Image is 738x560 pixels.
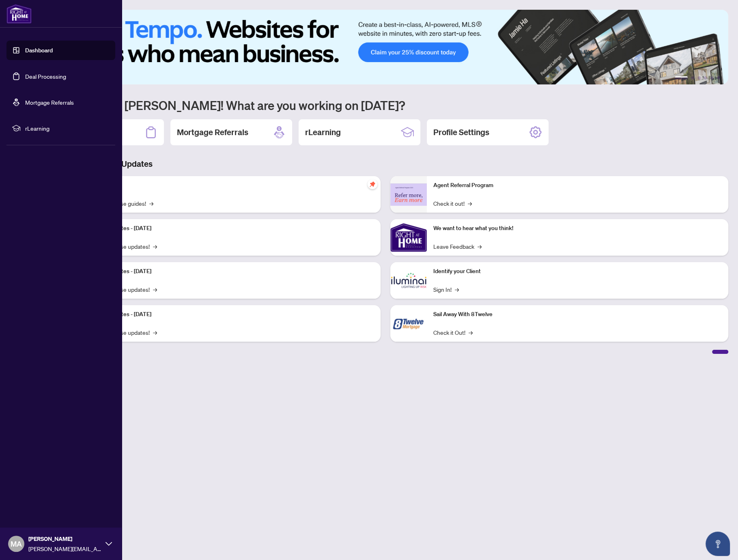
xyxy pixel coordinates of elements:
p: Platform Updates - [DATE] [85,224,374,233]
p: Platform Updates - [DATE] [85,310,374,319]
h2: Mortgage Referrals [177,127,248,138]
span: → [149,199,153,208]
h2: Profile Settings [433,127,489,138]
img: Slide 0 [42,10,728,84]
h2: rLearning [305,127,341,138]
button: Open asap [706,532,730,556]
button: 4 [704,76,707,80]
a: Leave Feedback→ [433,242,482,251]
p: Platform Updates - [DATE] [85,267,374,276]
button: 5 [710,76,714,80]
a: Mortgage Referrals [25,99,74,106]
span: pushpin [368,179,377,189]
span: → [153,242,157,251]
span: → [455,285,459,294]
img: Sail Away With 8Twelve [390,305,427,342]
a: Deal Processing [25,73,66,80]
img: Agent Referral Program [390,183,427,206]
button: 2 [691,76,694,80]
button: 6 [717,76,720,80]
span: [PERSON_NAME][EMAIL_ADDRESS][DOMAIN_NAME] [28,544,101,553]
span: MA [11,538,22,549]
p: Identify your Client [433,267,722,276]
a: Check it Out!→ [433,328,473,337]
a: Dashboard [25,47,53,54]
img: logo [6,4,32,24]
span: rLearning [25,124,110,133]
p: Agent Referral Program [433,181,722,190]
button: 3 [697,76,701,80]
h1: Welcome back [PERSON_NAME]! What are you working on [DATE]? [42,97,728,113]
img: We want to hear what you think! [390,219,427,256]
a: Sign In!→ [433,285,459,294]
span: [PERSON_NAME] [28,534,101,543]
img: Identify your Client [390,262,427,299]
span: → [478,242,482,251]
p: We want to hear what you think! [433,224,722,233]
span: → [153,285,157,294]
span: → [468,199,472,208]
p: Sail Away With 8Twelve [433,310,722,319]
a: Check it out!→ [433,199,472,208]
h3: Brokerage & Industry Updates [42,158,728,170]
span: → [153,328,157,337]
span: → [469,328,473,337]
button: 1 [675,76,688,80]
p: Self-Help [85,181,374,190]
